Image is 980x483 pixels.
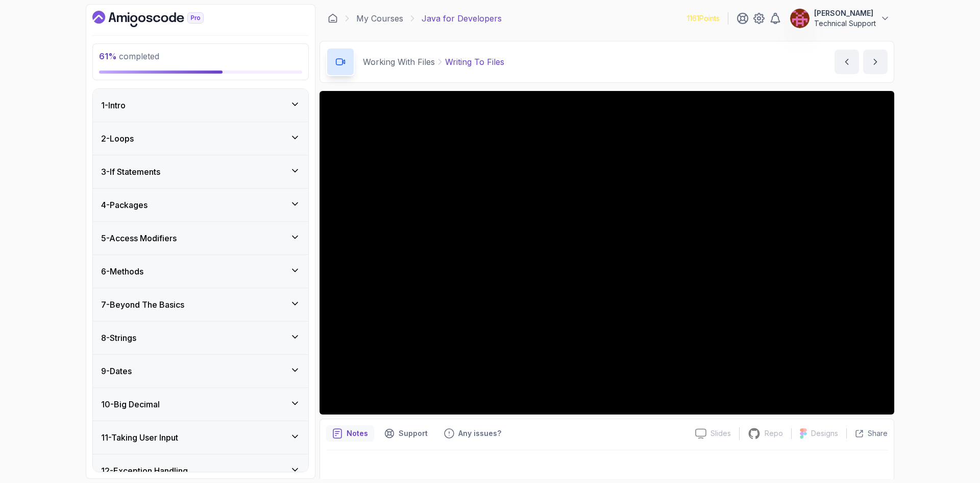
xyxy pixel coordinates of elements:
p: Notes [347,428,368,439]
button: 3-If Statements [93,155,308,188]
button: 1-Intro [93,89,308,122]
h3: 8 - Strings [101,332,136,344]
p: Repo [765,428,783,439]
p: Slides [710,428,731,439]
p: 1161 Points [687,13,720,24]
button: notes button [326,425,374,442]
p: Any issues? [458,428,501,439]
h3: 12 - Exception Handling [101,465,188,477]
button: 4-Packages [93,189,308,221]
h3: 11 - Taking User Input [101,431,178,444]
h3: 9 - Dates [101,365,132,377]
h3: 2 - Loops [101,132,134,145]
h3: 6 - Methods [101,265,143,278]
button: previous content [835,50,859,74]
p: Designs [811,428,838,439]
button: 6-Methods [93,255,308,288]
p: Java for Developers [422,12,502,25]
button: 5-Access Modifiers [93,222,308,255]
button: user profile image[PERSON_NAME]Technical Support [790,8,890,29]
iframe: 2 - Writing To Files [320,91,894,415]
button: Feedback button [438,425,507,442]
p: Technical Support [814,18,876,29]
button: 9-Dates [93,355,308,387]
p: [PERSON_NAME] [814,8,876,18]
button: 10-Big Decimal [93,388,308,421]
a: Dashboard [328,13,338,24]
p: Working With Files [363,56,435,68]
h3: 4 - Packages [101,199,148,211]
button: Support button [378,425,434,442]
img: user profile image [790,9,810,28]
button: 8-Strings [93,321,308,354]
button: next content [863,50,888,74]
button: Share [846,428,888,439]
h3: 10 - Big Decimal [101,398,160,410]
h3: 3 - If Statements [101,166,160,178]
span: completed [99,51,159,61]
a: Dashboard [92,11,227,27]
button: 11-Taking User Input [93,421,308,454]
p: Support [399,428,428,439]
a: My Courses [356,12,403,25]
h3: 5 - Access Modifiers [101,232,177,244]
p: Writing To Files [445,56,504,68]
p: Share [868,428,888,439]
h3: 7 - Beyond The Basics [101,298,184,311]
span: 61 % [99,51,117,61]
button: 2-Loops [93,122,308,155]
button: 7-Beyond The Basics [93,288,308,321]
h3: 1 - Intro [101,99,126,111]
